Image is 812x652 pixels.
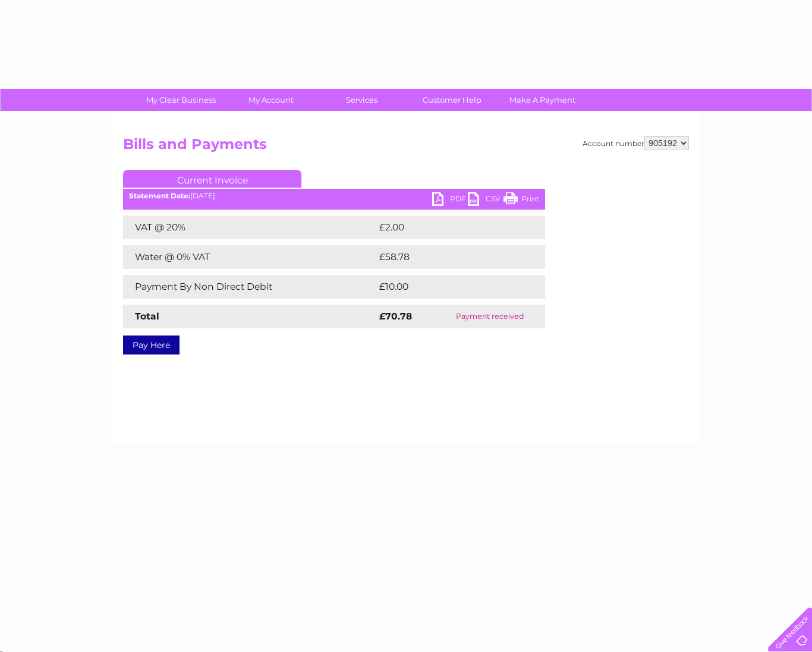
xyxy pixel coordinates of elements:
[129,191,190,200] b: Statement Date:
[313,89,411,111] a: Services
[376,245,521,269] td: £58.78
[379,311,412,322] strong: £70.78
[493,89,591,111] a: Make A Payment
[468,192,503,209] a: CSV
[123,136,689,159] h2: Bills and Payments
[123,275,376,299] td: Payment By Non Direct Debit
[123,216,376,239] td: VAT @ 20%
[123,245,376,269] td: Water @ 0% VAT
[376,275,521,299] td: £10.00
[432,192,468,209] a: PDF
[123,170,301,188] a: Current Invoice
[222,89,320,111] a: My Account
[132,89,230,111] a: My Clear Business
[123,336,180,355] a: Pay Here
[376,216,518,239] td: £2.00
[403,89,501,111] a: Customer Help
[123,192,545,200] div: [DATE]
[503,192,539,209] a: Print
[435,305,545,328] td: Payment received
[583,136,689,150] div: Account number
[135,311,159,322] strong: Total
